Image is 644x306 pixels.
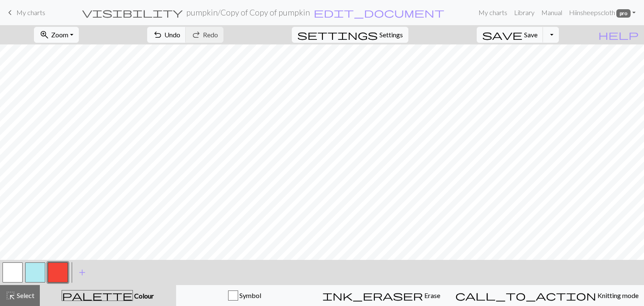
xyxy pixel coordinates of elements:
span: keyboard_arrow_left [5,7,15,18]
button: Zoom [34,27,79,43]
span: visibility [82,7,183,18]
span: save [482,29,522,41]
span: Undo [164,31,180,39]
a: My charts [475,4,511,21]
span: Select [16,291,34,299]
span: add [77,267,87,278]
h2: pumpkin / Copy of Copy of pumpkin [186,8,310,17]
span: settings [297,29,378,41]
span: Save [524,31,538,39]
button: Erase [313,285,450,306]
span: edit_document [314,7,444,18]
span: pro [616,9,631,18]
a: My charts [5,5,45,20]
a: Hiinsheepscloth pro [566,4,639,21]
span: Knitting mode [596,291,639,299]
span: highlight_alt [5,290,16,301]
span: call_to_action [455,290,596,301]
a: Manual [538,4,566,21]
span: Colour [133,292,154,300]
span: zoom_in [39,29,49,41]
span: ink_eraser [322,290,423,301]
button: Undo [147,27,186,43]
button: Symbol [176,285,313,306]
button: Save [477,27,543,43]
span: Settings [379,30,403,40]
button: Knitting mode [450,285,644,306]
span: Erase [423,291,440,299]
span: undo [153,29,163,41]
button: SettingsSettings [292,27,408,43]
span: Zoom [51,31,68,39]
span: palette [62,290,132,301]
button: Colour [40,285,176,306]
span: Symbol [238,291,261,299]
a: Library [511,4,538,21]
span: My charts [16,8,45,16]
span: help [598,29,639,41]
i: Settings [297,30,378,40]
